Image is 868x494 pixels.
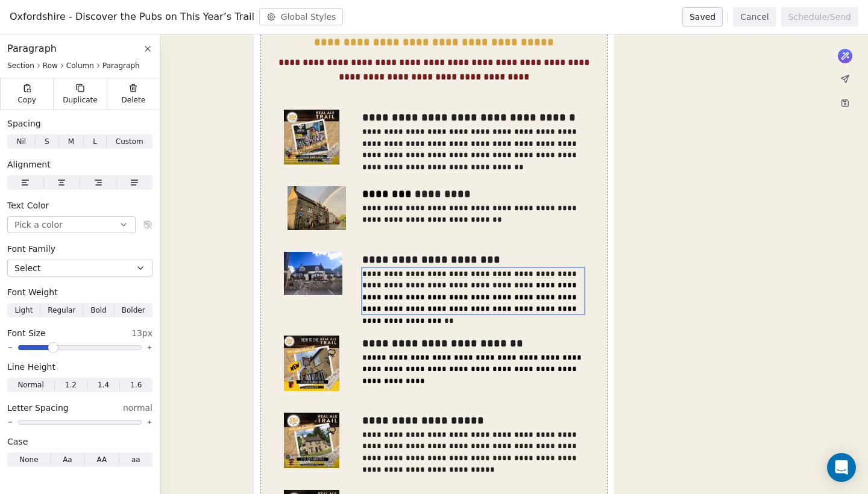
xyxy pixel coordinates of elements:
button: Schedule/Send [781,7,858,27]
span: Copy [17,95,36,105]
span: S [45,136,49,147]
span: AA [96,454,107,465]
span: Aa [63,454,72,465]
span: Paragraph [7,42,57,56]
button: Cancel [733,7,776,27]
span: Bolder [122,305,145,316]
span: Nil [16,136,26,147]
span: 1.2 [65,380,77,390]
span: Row [43,61,58,70]
span: Duplicate [63,95,97,105]
span: Bold [90,305,107,316]
span: Alignment [7,158,51,170]
span: 13px [131,327,153,339]
span: Case [7,436,28,448]
button: Pick a color [7,216,136,233]
span: Line Height [7,361,55,373]
span: Select [14,262,40,274]
span: Section [7,61,34,70]
span: Font Family [7,243,55,255]
span: 1.4 [98,380,109,390]
button: Global Styles [259,8,344,25]
span: Text Color [7,199,49,211]
span: 1.6 [130,380,142,390]
span: Font Weight [7,286,58,298]
span: Font Size [7,327,46,339]
span: Letter Spacing [7,402,69,414]
span: Custom [116,136,143,147]
span: aa [131,454,140,465]
span: normal [123,402,153,414]
span: Normal [17,380,43,390]
span: Spacing [7,117,41,130]
button: Saved [682,7,723,27]
span: Regular [48,305,75,316]
span: Delete [122,95,146,105]
span: M [68,136,74,147]
span: Column [66,61,94,70]
span: Light [14,305,33,316]
span: Paragraph [102,61,140,70]
span: L [93,136,97,147]
span: Oxfordshire - Discover the Pubs on This Year’s Trail [10,10,254,24]
span: None [19,454,38,465]
div: Open Intercom Messenger [827,453,856,482]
